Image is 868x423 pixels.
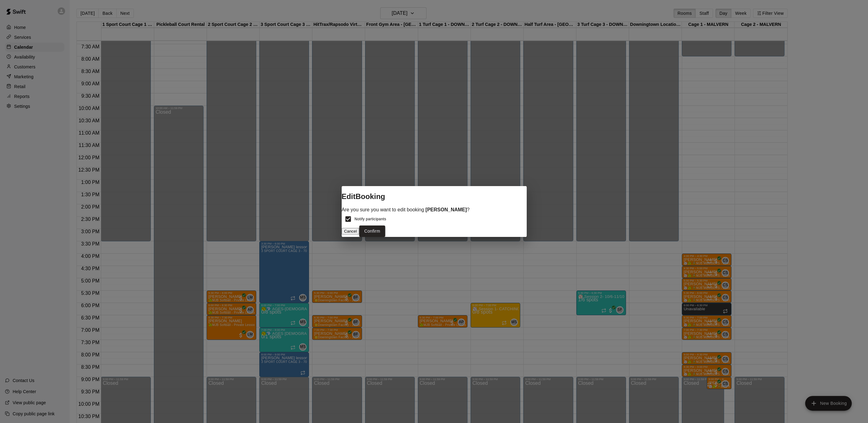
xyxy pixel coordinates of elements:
span: Notify participants [355,217,386,221]
button: Confirm [359,226,385,237]
div: Are you sure you want to edit booking ? [342,207,527,213]
h2: Edit Booking [342,192,527,201]
strong: [PERSON_NAME] [426,207,467,212]
button: Cancel [342,228,360,234]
